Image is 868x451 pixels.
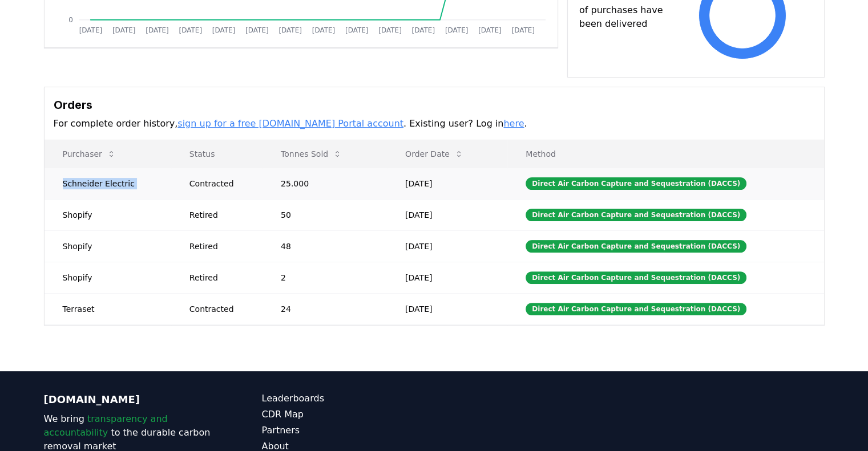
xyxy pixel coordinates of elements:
[212,26,235,34] tspan: [DATE]
[112,26,135,34] tspan: [DATE]
[262,408,434,421] a: CDR Map
[387,230,507,262] td: [DATE]
[189,209,253,221] div: Retired
[387,199,507,230] td: [DATE]
[526,240,746,253] div: Direct Air Carbon Capture and Sequestration (DACCS)
[54,117,815,131] p: For complete order history, . Existing user? Log in .
[189,241,253,252] div: Retired
[511,26,535,34] tspan: [DATE]
[189,178,253,189] div: Contracted
[177,118,403,129] a: sign up for a free [DOMAIN_NAME] Portal account
[387,293,507,324] td: [DATE]
[278,26,302,34] tspan: [DATE]
[526,177,746,190] div: Direct Air Carbon Capture and Sequestration (DACCS)
[263,199,387,230] td: 50
[503,118,524,129] a: here
[45,293,171,324] td: Terraset
[272,143,351,165] button: Tonnes Sold
[54,143,125,165] button: Purchaser
[45,230,171,262] td: Shopify
[262,392,434,405] a: Leaderboards
[263,293,387,324] td: 24
[79,26,102,34] tspan: [DATE]
[526,271,746,284] div: Direct Air Carbon Capture and Sequestration (DACCS)
[516,148,814,160] p: Method
[179,26,202,34] tspan: [DATE]
[387,168,507,199] td: [DATE]
[189,303,253,315] div: Contracted
[180,148,253,160] p: Status
[579,3,672,31] p: of purchases have been delivered
[68,16,73,24] tspan: 0
[387,262,507,293] td: [DATE]
[411,26,435,34] tspan: [DATE]
[378,26,402,34] tspan: [DATE]
[263,262,387,293] td: 2
[44,392,216,408] p: [DOMAIN_NAME]
[345,26,369,34] tspan: [DATE]
[45,199,171,230] td: Shopify
[263,230,387,262] td: 48
[478,26,502,34] tspan: [DATE]
[312,26,335,34] tspan: [DATE]
[245,26,269,34] tspan: [DATE]
[445,26,469,34] tspan: [DATE]
[189,272,253,283] div: Retired
[54,96,815,113] h3: Orders
[44,413,168,438] span: transparency and accountability
[263,168,387,199] td: 25.000
[146,26,169,34] tspan: [DATE]
[526,209,746,221] div: Direct Air Carbon Capture and Sequestration (DACCS)
[45,262,171,293] td: Shopify
[45,168,171,199] td: Schneider Electric
[526,303,746,315] div: Direct Air Carbon Capture and Sequestration (DACCS)
[262,424,434,437] a: Partners
[396,143,473,165] button: Order Date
